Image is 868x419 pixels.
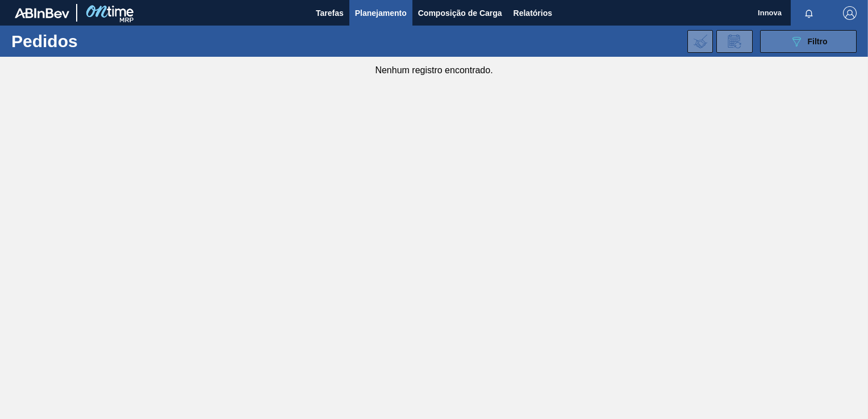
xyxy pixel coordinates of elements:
span: Filtro [808,37,828,46]
img: TNhmsLtSVTkK8tSr43FrP2fwEKptu5GPRR3wAAAABJRU5ErkJggg== [15,8,69,18]
button: Notificações [791,5,827,21]
h1: Pedidos [11,35,174,48]
span: Tarefas [316,6,344,20]
button: Filtro [760,30,857,53]
div: Solicitação de Revisão de Pedidos [716,30,753,53]
span: Relatórios [514,6,552,20]
div: Importar Negociações dos Pedidos [687,30,713,53]
span: Planejamento [355,6,407,20]
span: Composição de Carga [418,6,502,20]
img: Logout [843,6,857,20]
